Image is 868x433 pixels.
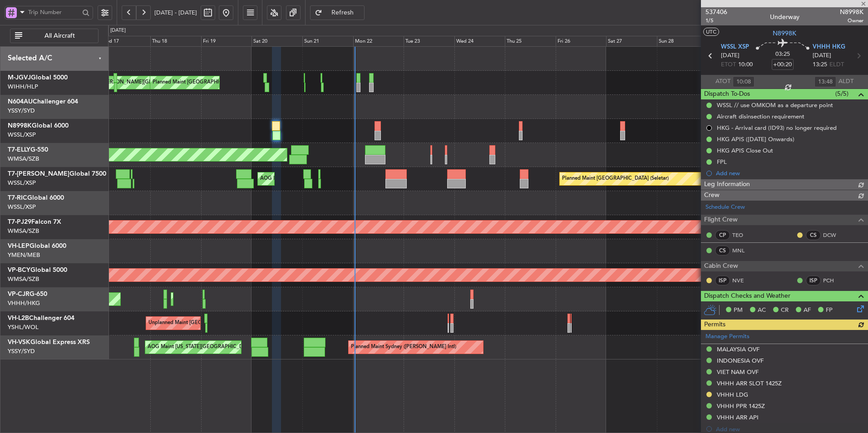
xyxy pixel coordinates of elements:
[840,7,863,17] span: N8998K
[8,195,27,201] span: T7-RIC
[148,340,303,354] div: AOG Maint [US_STATE][GEOGRAPHIC_DATA] ([US_STATE] City Intl)
[705,17,727,25] span: 1/5
[8,251,40,259] a: YMEN/MEB
[8,291,47,297] a: VP-CJRG-650
[8,147,30,153] span: T7-ELLY
[8,179,36,187] a: WSSL/XSP
[8,74,68,81] a: M-JGVJGlobal 5000
[404,36,454,47] div: Tue 23
[773,29,796,38] span: N8998K
[8,339,90,345] a: VH-VSKGlobal Express XRS
[721,60,736,69] span: ETOT
[8,195,64,201] a: T7-RICGlobal 6000
[717,158,727,166] div: FPL
[813,43,845,52] span: VHHH HKG
[781,306,789,315] span: CR
[715,77,730,86] span: ATOT
[351,340,456,354] div: Planned Maint Sydney ([PERSON_NAME] Intl)
[260,172,360,186] div: AOG Maint [GEOGRAPHIC_DATA] (Seletar)
[657,36,708,47] div: Sun 28
[8,107,35,115] a: YSSY/SYD
[717,124,837,132] div: HKG - Arrival card (ID93) no longer required
[705,7,727,17] span: 537406
[840,17,863,25] span: Owner
[717,113,804,120] div: Aircraft disinsection requirement
[8,98,78,105] a: N604AUChallenger 604
[8,219,61,225] a: T7-PJ29Falcon 7X
[758,306,766,315] span: AC
[716,169,863,177] div: Add new
[804,306,811,315] span: AF
[8,315,74,321] a: VH-L2BChallenger 604
[8,299,40,307] a: VHHH/HKG
[150,36,201,47] div: Thu 18
[734,306,743,315] span: PM
[505,36,556,47] div: Thu 25
[148,316,298,330] div: Unplanned Maint [GEOGRAPHIC_DATA] ([GEOGRAPHIC_DATA])
[838,77,853,86] span: ALDT
[8,171,69,177] span: T7-[PERSON_NAME]
[153,76,259,89] div: Planned Maint [GEOGRAPHIC_DATA] (Seletar)
[8,74,31,81] span: M-JGVJ
[8,227,39,235] a: WMSA/SZB
[324,10,361,16] span: Refresh
[775,50,790,59] span: 03:25
[8,147,48,153] a: T7-ELLYG-550
[454,36,505,47] div: Wed 24
[8,275,39,283] a: WMSA/SZB
[8,155,39,163] a: WMSA/SZB
[717,147,773,154] div: HKG APIS Close Out
[302,36,353,47] div: Sun 21
[201,36,252,47] div: Fri 19
[703,28,719,36] button: UTC
[8,347,35,355] a: YSSY/SYD
[100,36,151,47] div: Wed 17
[717,101,833,109] div: WSSL // use OMKOM as a departure point
[770,12,799,22] div: Underway
[738,60,753,69] span: 10:00
[826,306,833,315] span: FP
[829,60,844,69] span: ELDT
[813,60,827,69] span: 13:25
[721,43,749,52] span: WSSL XSP
[8,203,36,211] a: WSSL/XSP
[8,98,33,105] span: N604AU
[8,267,30,273] span: VP-BCY
[8,171,106,177] a: T7-[PERSON_NAME]Global 7500
[8,131,36,139] a: WSSL/XSP
[704,89,750,99] span: Dispatch To-Dos
[8,315,29,321] span: VH-L2B
[154,9,197,17] span: [DATE] - [DATE]
[813,51,831,60] span: [DATE]
[310,5,365,20] button: Refresh
[8,339,30,345] span: VH-VSK
[562,172,669,186] div: Planned Maint [GEOGRAPHIC_DATA] (Seletar)
[717,135,794,143] div: HKG APIS ([DATE] Onwards)
[8,243,30,249] span: VH-LEP
[8,291,30,297] span: VP-CJR
[8,83,38,91] a: WIHH/HLP
[835,89,848,98] span: (5/5)
[353,36,404,47] div: Mon 22
[10,29,99,43] button: All Aircraft
[606,36,657,47] div: Sat 27
[8,267,67,273] a: VP-BCYGlobal 5000
[28,5,79,19] input: Trip Number
[721,51,740,60] span: [DATE]
[556,36,607,47] div: Fri 26
[24,33,95,39] span: All Aircraft
[8,243,66,249] a: VH-LEPGlobal 6000
[8,323,39,331] a: YSHL/WOL
[704,291,790,301] span: Dispatch Checks and Weather
[8,219,31,225] span: T7-PJ29
[110,27,126,34] div: [DATE]
[8,123,32,129] span: N8998K
[8,123,69,129] a: N8998KGlobal 6000
[252,36,302,47] div: Sat 20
